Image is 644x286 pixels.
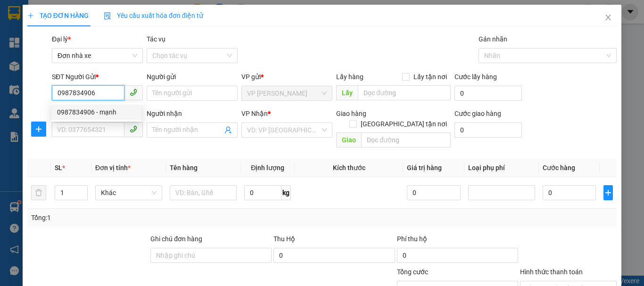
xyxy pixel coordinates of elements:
[454,110,501,117] label: Cước giao hàng
[361,132,451,147] input: Dọc đường
[336,85,358,100] span: Lấy
[104,12,111,20] img: icon
[358,85,451,100] input: Dọc đường
[454,73,497,81] label: Cước lấy hàng
[241,72,332,82] div: VP gửi
[281,185,291,200] span: kg
[604,189,612,196] span: plus
[454,123,522,138] input: Cước giao hàng
[27,12,34,19] span: plus
[479,35,507,43] label: Gán nhãn
[147,72,238,82] div: Người gửi
[247,86,327,100] span: VP Linh Đàm
[27,12,89,19] span: TẠO ĐƠN HÀNG
[273,235,295,243] span: Thu Hộ
[58,49,137,63] span: Đơn nhà xe
[407,164,442,172] span: Giá trị hàng
[397,234,518,248] div: Phí thu hộ
[251,164,284,172] span: Định lượng
[604,14,612,21] span: close
[105,28,182,38] strong: PHIẾU GỬI HÀNG
[397,268,428,276] span: Tổng cước
[32,125,46,133] span: plus
[241,110,268,117] span: VP Nhận
[464,159,539,177] th: Loại phụ phí
[336,132,361,147] span: Giao
[333,164,365,172] span: Kích thước
[51,105,141,120] div: 0987834906 - mạnh
[101,186,157,200] span: Khác
[336,110,366,117] span: Giao hàng
[357,119,451,129] span: [GEOGRAPHIC_DATA] tận nơi
[101,50,124,57] span: Website
[104,12,203,19] span: Yêu cầu xuất hóa đơn điện tử
[31,185,46,200] button: delete
[130,125,137,133] span: phone
[603,185,613,200] button: plus
[410,72,451,82] span: Lấy tận nơi
[52,35,71,43] span: Đại lý
[130,89,137,96] span: phone
[95,164,131,172] span: Đơn vị tính
[170,164,198,172] span: Tên hàng
[57,107,136,117] div: 0987834906 - mạnh
[150,235,202,243] label: Ghi chú đơn hàng
[52,72,143,82] div: SĐT Người Gửi
[31,122,46,137] button: plus
[31,212,249,223] div: Tổng: 1
[454,86,522,101] input: Cước lấy hàng
[12,15,56,59] img: logo
[407,185,460,200] input: 0
[150,248,272,263] input: Ghi chú đơn hàng
[147,35,165,43] label: Tác vụ
[55,164,62,172] span: SL
[543,164,575,172] span: Cước hàng
[113,40,174,47] strong: Hotline : 0889 23 23 23
[520,268,583,276] label: Hình thức thanh toán
[101,49,185,57] strong: : [DOMAIN_NAME]
[79,16,207,26] strong: CÔNG TY TNHH VĨNH QUANG
[224,126,232,134] span: user-add
[170,185,237,200] input: VD: Bàn, Ghế
[595,5,621,31] button: Close
[147,108,238,119] div: Người nhận
[336,73,363,81] span: Lấy hàng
